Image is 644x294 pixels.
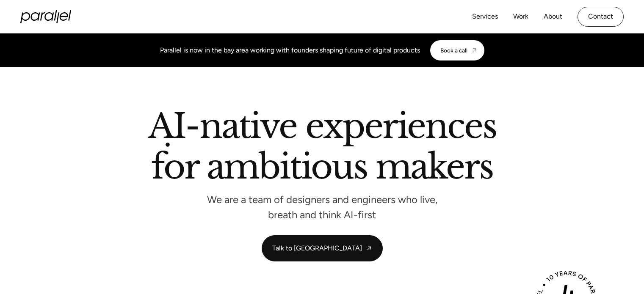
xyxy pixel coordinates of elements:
[472,11,498,23] a: Services
[513,11,528,23] a: Work
[544,11,562,23] a: About
[471,47,478,54] img: CTA arrow image
[440,47,467,54] div: Book a call
[160,45,420,55] div: Parallel is now in the bay area working with founders shaping future of digital products
[81,110,564,187] h2: AI-native experiences for ambitious makers
[430,40,484,60] a: Book a call
[578,7,624,27] a: Contact
[195,196,449,218] p: We are a team of designers and engineers who live, breath and think AI-first
[20,10,71,23] a: home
